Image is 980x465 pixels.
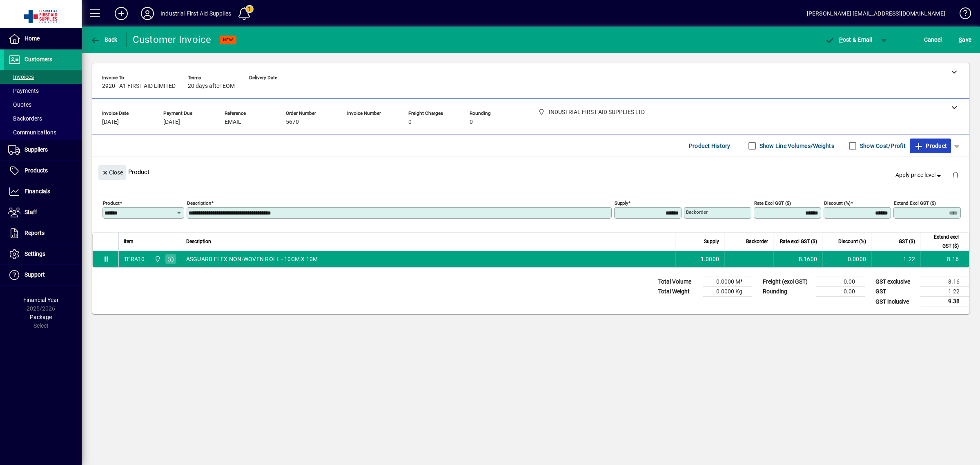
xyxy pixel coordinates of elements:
span: Close [102,166,123,179]
span: ave [959,33,971,46]
a: Support [4,265,82,285]
a: Suppliers [4,140,82,160]
mat-label: Product [103,200,120,206]
button: Delete [946,165,965,185]
span: 0 [470,119,473,125]
td: Total Volume [654,277,703,287]
span: EMAIL [225,119,241,125]
td: 0.00 [816,277,865,287]
span: INDUSTRIAL FIRST AID SUPPLIES LTD [152,255,162,264]
span: Description [186,237,211,246]
span: Customers [24,56,52,63]
span: Financial Year [23,297,59,303]
span: - [249,83,251,89]
td: 1.22 [871,251,920,267]
span: Cancel [924,33,942,46]
span: Product [914,139,947,152]
button: Close [98,165,126,180]
span: 1.0000 [701,255,719,263]
a: Reports [4,223,82,244]
div: TERA10 [124,255,145,263]
td: GST [871,287,920,297]
span: Back [90,36,118,43]
mat-label: Extend excl GST ($) [894,200,936,206]
span: P [839,36,843,43]
span: Invoices [8,74,34,80]
td: 9.38 [920,297,969,307]
span: Products [24,167,48,174]
a: Quotes [4,98,82,112]
td: Freight (excl GST) [759,277,816,287]
span: S [959,36,962,43]
td: 0.00 [816,287,865,297]
span: 20 days after EOM [188,83,235,89]
div: Industrial First Aid Supplies [160,7,231,20]
span: ost & Email [825,36,872,43]
td: 0.0000 Kg [703,287,752,297]
mat-label: Backorder [686,209,708,215]
span: Apply price level [895,171,943,179]
span: Staff [24,209,37,215]
span: 5670 [286,119,299,125]
label: Show Line Volumes/Weights [758,142,834,150]
mat-label: Rate excl GST ($) [754,200,791,206]
label: Show Cost/Profit [858,142,906,150]
span: Financials [24,188,50,194]
span: Quotes [8,101,31,108]
button: Post & Email [821,32,876,47]
div: Customer Invoice [133,33,212,46]
a: Products [4,161,82,181]
td: 8.16 [920,277,969,287]
span: NEW [223,37,233,42]
a: Financials [4,181,82,202]
span: Communications [8,129,56,136]
a: Payments [4,84,82,98]
span: Settings [24,250,45,257]
a: Communications [4,125,82,139]
td: 0.0000 M³ [703,277,752,287]
button: Save [957,32,973,47]
button: Back [88,32,120,47]
span: GST ($) [899,237,915,246]
app-page-header-button: Delete [946,171,965,179]
span: Discount (%) [838,237,866,246]
a: Settings [4,244,82,264]
td: 8.16 [920,251,969,267]
a: Home [4,29,82,49]
button: Profile [134,6,160,21]
a: Backorders [4,112,82,125]
span: - [347,119,349,125]
span: ASGUARD FLEX NON-WOVEN ROLL - 10CM X 10M [186,255,318,263]
td: 1.22 [920,287,969,297]
div: [PERSON_NAME] [EMAIL_ADDRESS][DOMAIN_NAME] [807,7,945,20]
a: Invoices [4,70,82,84]
span: Suppliers [24,146,48,153]
button: Add [108,6,134,21]
span: [DATE] [102,119,119,125]
span: 0 [408,119,412,125]
td: 0.0000 [822,251,871,267]
td: Total Weight [654,287,703,297]
span: Item [124,237,134,246]
span: Backorder [746,237,768,246]
td: GST inclusive [871,297,920,307]
span: Extend excl GST ($) [925,232,959,250]
mat-label: Discount (%) [824,200,851,206]
app-page-header-button: Close [96,168,128,176]
div: 8.1600 [778,255,817,263]
span: Payments [8,87,39,94]
span: Reports [24,230,45,236]
button: Cancel [922,32,944,47]
td: Rounding [759,287,816,297]
span: Home [24,35,40,42]
span: Rate excl GST ($) [780,237,817,246]
button: Product History [686,139,734,153]
span: Supply [704,237,719,246]
span: Package [30,314,52,320]
span: Backorders [8,115,42,122]
app-page-header-button: Back [82,32,127,47]
div: Product [92,157,969,187]
button: Product [910,139,951,153]
a: Knowledge Base [953,2,970,28]
span: Product History [689,139,731,152]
